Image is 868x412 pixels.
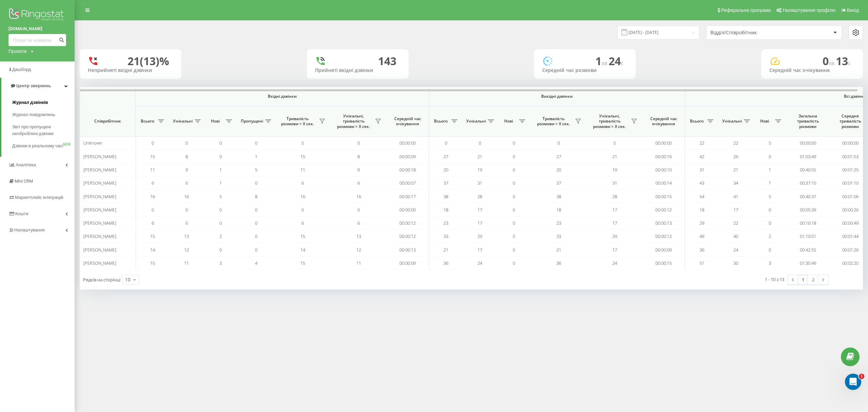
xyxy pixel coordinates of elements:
[219,247,222,253] span: 0
[300,233,305,239] span: 15
[699,247,704,253] span: 36
[722,118,742,124] span: Унікальні
[219,153,222,160] span: 0
[556,167,561,173] span: 20
[255,207,257,213] span: 0
[357,167,360,173] span: 9
[83,247,116,253] span: [PERSON_NAME]
[556,247,561,253] span: 21
[513,180,515,186] span: 0
[699,180,704,186] span: 43
[643,243,685,257] td: 00:00:09
[300,247,305,253] span: 14
[219,220,222,226] span: 0
[848,59,851,67] span: c
[733,260,738,266] span: 30
[534,116,573,127] span: Тривалість розмови > Х сек.
[443,233,448,239] span: 33
[300,153,305,160] span: 15
[255,140,257,146] span: 0
[185,207,188,213] span: 0
[688,118,705,124] span: Всього
[609,54,624,68] span: 24
[836,54,851,68] span: 13
[513,193,515,200] span: 0
[8,7,66,24] img: Ringostat logo
[787,190,829,203] td: 00:40:37
[184,260,189,266] span: 11
[733,207,738,213] span: 17
[12,121,75,140] a: Звіт про пропущені необроблені дзвінки
[387,176,429,190] td: 00:00:07
[595,54,609,68] span: 1
[83,277,120,283] span: Рядків на сторінці
[387,150,429,163] td: 00:00:09
[733,180,738,186] span: 34
[787,217,829,230] td: 00:16:18
[219,167,222,173] span: 1
[387,163,429,176] td: 00:00:18
[859,374,864,379] span: 1
[12,96,75,109] a: Журнал дзвінків
[787,230,829,243] td: 01:10:51
[185,220,188,226] span: 6
[477,180,482,186] span: 31
[769,140,771,146] span: 5
[387,230,429,243] td: 00:00:12
[392,116,423,127] span: Середній час очікування
[699,260,704,266] span: 51
[477,207,482,213] span: 17
[219,207,222,213] span: 0
[185,140,188,146] span: 0
[219,180,222,186] span: 1
[792,113,824,129] span: Загальна тривалість розмови
[648,116,679,127] span: Середній час очікування
[278,116,317,127] span: Тривалість розмови > Х сек.
[255,233,257,239] span: 0
[643,136,685,150] td: 00:00:00
[16,162,36,167] span: Аналiтика
[12,143,63,149] span: Дзвінки в реальному часі
[301,140,304,146] span: 0
[184,193,189,200] span: 16
[612,180,617,186] span: 31
[432,118,449,124] span: Всього
[699,233,704,239] span: 49
[733,193,738,200] span: 41
[787,257,829,270] td: 01:30:49
[783,7,835,13] span: Налаштування профілю
[387,203,429,217] td: 00:00:00
[83,167,116,173] span: [PERSON_NAME]
[255,193,257,200] span: 8
[556,260,561,266] span: 36
[387,136,429,150] td: 00:00:00
[612,167,617,173] span: 19
[612,153,617,160] span: 21
[83,220,116,226] span: [PERSON_NAME]
[556,180,561,186] span: 37
[643,150,685,163] td: 00:00:16
[513,153,515,160] span: 0
[125,276,131,283] div: 10
[83,260,116,266] span: [PERSON_NAME]
[643,203,685,217] td: 00:00:12
[643,163,685,176] td: 00:00:10
[556,233,561,239] span: 33
[829,59,836,67] span: хв
[733,233,738,239] span: 40
[387,190,429,203] td: 00:00:17
[14,227,45,232] span: Налаштування
[16,83,51,88] span: Центр звернень
[8,25,66,32] a: [DOMAIN_NAME]
[477,167,482,173] span: 19
[733,220,738,226] span: 22
[787,150,829,163] td: 01:03:49
[443,167,448,173] span: 20
[733,167,738,173] span: 21
[787,243,829,257] td: 00:42:55
[334,113,373,129] span: Унікальні, тривалість розмови > Х сек.
[769,193,771,200] span: 5
[185,167,188,173] span: 9
[83,140,102,146] span: Unknown
[356,233,361,239] span: 13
